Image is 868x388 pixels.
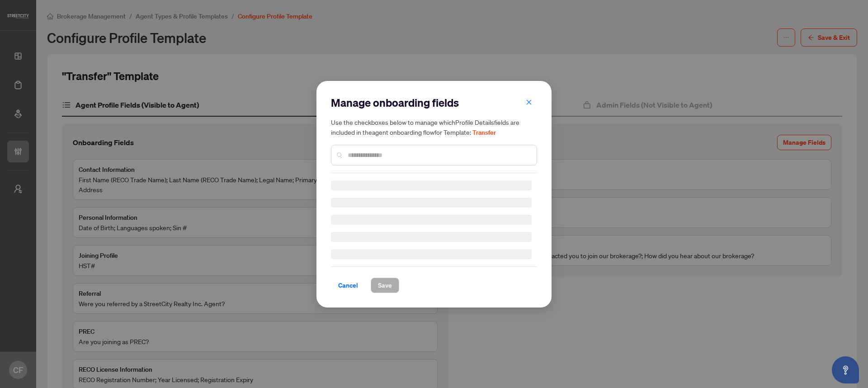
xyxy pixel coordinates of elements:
[371,278,399,293] button: Save
[832,356,859,383] button: Open asap
[331,278,365,293] button: Cancel
[331,95,537,110] h2: Manage onboarding fields
[526,99,532,105] span: close
[338,278,358,293] span: Cancel
[331,117,537,137] h5: Use the checkboxes below to manage which Profile Details fields are included in the agent onboard...
[472,128,496,137] span: Transfer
